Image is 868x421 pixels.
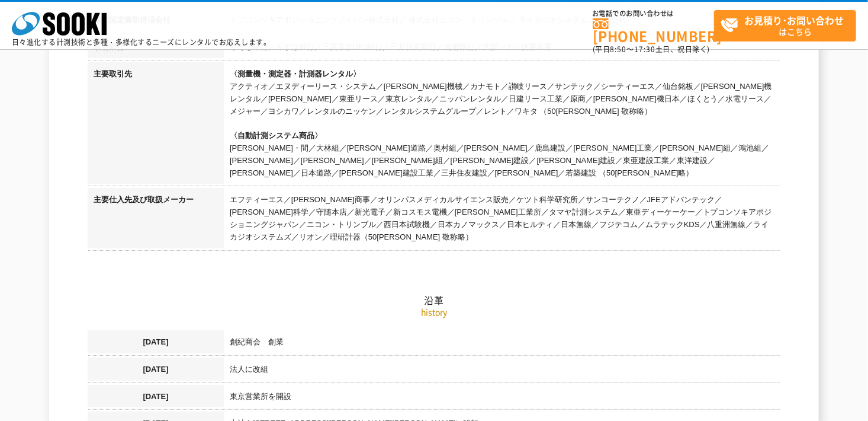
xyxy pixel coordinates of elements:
th: [DATE] [88,358,224,385]
td: アクティオ／エヌディーリース・システム／[PERSON_NAME]機械／カナモト／讃岐リース／サンテック／シーティーエス／仙台銘板／[PERSON_NAME]機レンタル／[PERSON_NAME... [224,62,780,188]
td: 創紀商会 創業 [224,330,780,358]
span: はこちら [721,11,856,40]
span: (平日 ～ 土日、祝日除く) [593,44,710,55]
span: 17:30 [634,44,655,55]
span: 8:50 [610,44,627,55]
p: 日々進化する計測技術と多種・多様化するニーズにレンタルでお応えします。 [12,39,271,46]
a: [PHONE_NUMBER] [593,18,714,43]
span: 〈測量機・測定器・計測器レンタル〉 [230,69,361,78]
h2: 沿革 [88,176,780,307]
td: 東京営業所を開設 [224,385,780,412]
span: お電話でのお問い合わせは [593,10,714,17]
th: 主要取引先 [88,62,224,188]
strong: お見積り･お問い合わせ [745,13,844,27]
th: [DATE] [88,330,224,358]
td: 法人に改組 [224,358,780,385]
span: 〈自動計測システム商品〉 [230,131,322,140]
td: エフティーエス／[PERSON_NAME]商事／オリンパスメディカルサイエンス販売／ケツト科学研究所／サンコーテクノ／JFEアドバンテック／[PERSON_NAME]科学／守随本店／新光電子／新... [224,188,780,252]
a: お見積り･お問い合わせはこちら [714,10,856,42]
p: history [88,306,780,318]
th: [DATE] [88,385,224,412]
